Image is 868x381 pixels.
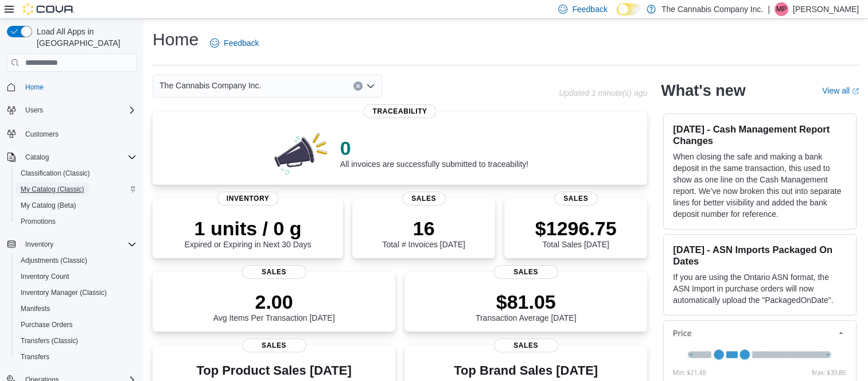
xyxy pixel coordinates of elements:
a: Purchase Orders [16,318,77,332]
input: Dark Mode [617,3,641,15]
h3: Top Product Sales [DATE] [162,364,386,378]
span: Sales [494,339,558,352]
a: Home [21,80,48,94]
h3: [DATE] - ASN Imports Packaged On Dates [673,244,847,267]
div: Total Sales [DATE] [535,217,617,249]
p: If you are using the Ontario ASN format, the ASN Import in purchase orders will now automatically... [673,271,847,306]
a: Inventory Manager (Classic) [16,286,111,300]
div: Mitch Parker [774,2,788,16]
button: Users [21,103,48,117]
a: View allExternal link [822,86,859,95]
h2: What's new [661,81,745,100]
button: Users [2,102,141,118]
span: MP [776,2,787,16]
span: Users [21,103,137,117]
span: Inventory [21,238,137,251]
button: Inventory [21,238,58,251]
span: Promotions [16,215,137,228]
p: The Cannabis Company Inc. [661,2,763,16]
span: Sales [242,265,306,279]
h3: Top Brand Sales [DATE] [454,364,598,378]
span: My Catalog (Classic) [21,185,84,194]
a: Feedback [205,32,263,55]
span: Catalog [25,153,49,162]
span: Inventory Manager (Classic) [16,286,137,300]
button: My Catalog (Beta) [11,197,141,213]
div: Total # Invoices [DATE] [382,217,465,249]
svg: External link [852,88,859,95]
div: Avg Items Per Transaction [DATE] [213,290,335,322]
button: Manifests [11,301,141,317]
span: Catalog [21,150,137,164]
span: Purchase Orders [16,318,137,332]
p: | [768,2,770,16]
span: Transfers [21,352,49,361]
button: Home [2,79,141,95]
span: Feedback [224,37,259,49]
span: My Catalog (Beta) [16,199,137,212]
a: My Catalog (Beta) [16,199,81,212]
span: Promotions [21,217,56,226]
img: Cova [23,3,75,15]
span: Adjustments (Classic) [16,254,137,267]
p: 1 units / 0 g [185,217,312,240]
p: [PERSON_NAME] [793,2,859,16]
button: Adjustments (Classic) [11,252,141,269]
span: Inventory Count [16,270,137,283]
a: Manifests [16,302,55,316]
span: Transfers [16,350,137,364]
button: Catalog [21,150,53,164]
span: Sales [402,192,445,205]
span: Sales [242,339,306,352]
h3: [DATE] - Cash Management Report Changes [673,123,847,146]
a: Promotions [16,215,60,228]
span: Classification (Classic) [16,166,137,180]
button: Purchase Orders [11,317,141,333]
span: Home [25,83,44,92]
span: Customers [25,130,59,139]
p: Updated 1 minute(s) ago [559,88,647,98]
a: Transfers [16,350,54,364]
button: Customers [2,125,141,142]
a: Transfers (Classic) [16,334,83,348]
span: Manifests [16,302,137,316]
span: Feedback [572,3,607,15]
a: My Catalog (Classic) [16,182,89,196]
span: Traceability [364,104,437,118]
p: 16 [382,217,465,240]
span: Transfers (Classic) [21,336,78,345]
span: Home [21,80,137,94]
span: Sales [494,265,558,279]
a: Classification (Classic) [16,166,95,180]
span: Sales [554,192,597,205]
span: Classification (Classic) [21,169,90,178]
button: Clear input [353,81,363,91]
span: Users [25,106,43,115]
button: Transfers (Classic) [11,333,141,349]
p: 0 [340,137,528,160]
img: 0 [271,130,331,176]
button: My Catalog (Classic) [11,181,141,197]
button: Promotions [11,213,141,230]
p: $81.05 [476,290,577,313]
span: The Cannabis Company Inc. [159,79,261,92]
button: Transfers [11,349,141,365]
span: Purchase Orders [21,320,73,329]
p: 2.00 [213,290,335,313]
button: Inventory [2,236,141,252]
span: Load All Apps in [GEOGRAPHIC_DATA] [32,26,137,49]
span: Adjustments (Classic) [21,256,87,265]
span: Inventory [217,192,279,205]
a: Adjustments (Classic) [16,254,92,267]
p: $1296.75 [535,217,617,240]
span: Inventory [25,240,53,249]
button: Inventory Count [11,269,141,285]
span: Manifests [21,304,50,313]
button: Classification (Classic) [11,165,141,181]
div: All invoices are successfully submitted to traceability! [340,137,528,169]
span: Inventory Count [21,272,69,281]
h1: Home [153,28,198,51]
span: Inventory Manager (Classic) [21,288,107,297]
p: When closing the safe and making a bank deposit in the same transaction, this used to show as one... [673,151,847,220]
